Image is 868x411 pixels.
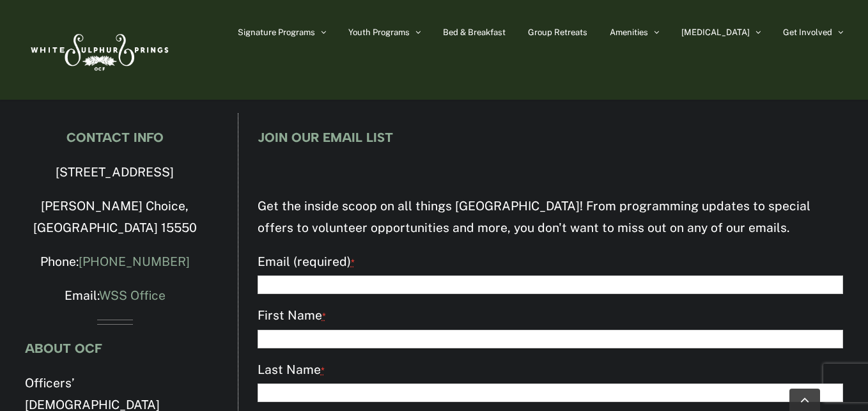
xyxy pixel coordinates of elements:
a: [PHONE_NUMBER] [79,254,190,268]
h4: ABOUT OCF [25,341,205,355]
a: WSS Office [99,288,166,302]
abbr: required [321,365,325,376]
h4: CONTACT INFO [25,130,205,144]
span: Group Retreats [528,28,587,36]
label: Last Name [258,359,843,382]
h4: JOIN OUR EMAIL LIST [258,130,843,144]
img: White Sulphur Springs Logo [25,20,172,80]
span: Get Involved [783,28,832,36]
span: Youth Programs [348,28,410,36]
label: Email (required) [258,251,843,274]
label: First Name [258,305,843,327]
span: Amenities [610,28,648,36]
p: [STREET_ADDRESS] [25,162,205,183]
p: Get the inside scoop on all things [GEOGRAPHIC_DATA]! From programming updates to special offers ... [258,196,843,239]
p: [PERSON_NAME] Choice, [GEOGRAPHIC_DATA] 15550 [25,196,205,239]
span: Bed & Breakfast [443,28,506,36]
abbr: required [322,311,326,322]
span: Signature Programs [238,28,315,36]
abbr: required [351,257,355,268]
p: Phone: [25,251,205,273]
p: Email: [25,285,205,307]
span: [MEDICAL_DATA] [681,28,750,36]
